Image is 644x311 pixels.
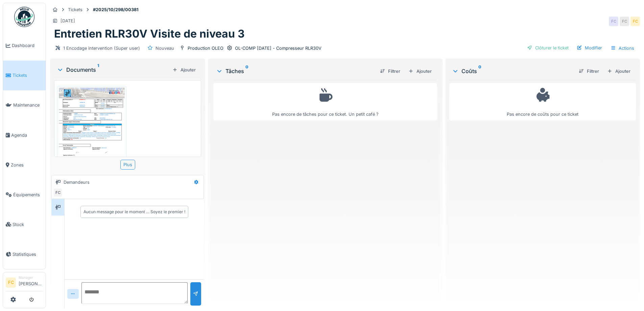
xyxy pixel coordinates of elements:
[120,160,135,170] div: Plus
[11,162,43,168] span: Zones
[478,67,481,75] sup: 0
[6,277,16,288] li: FC
[63,45,140,51] div: 1 Encodage intervention (Super user)
[53,188,63,197] div: FC
[13,192,43,198] span: Équipements
[620,17,629,26] div: FC
[13,72,43,79] span: Tickets
[13,102,43,108] span: Maintenance
[12,42,43,49] span: Dashboard
[61,18,75,24] div: [DATE]
[3,120,46,150] a: Agenda
[524,43,571,52] div: Clôturer le ticket
[97,66,99,74] sup: 1
[3,150,46,180] a: Zones
[574,43,605,52] div: Modifier
[188,45,223,51] div: Production OLEO
[377,67,403,76] div: Filtrer
[57,66,170,74] div: Documents
[604,67,633,76] div: Ajouter
[68,6,82,13] div: Tickets
[607,43,637,53] div: Actions
[3,209,46,239] a: Stock
[454,86,631,117] div: Pas encore de coûts pour ce ticket
[406,67,434,76] div: Ajouter
[13,251,43,258] span: Statistiques
[64,179,90,185] div: Demandeurs
[630,17,640,26] div: FC
[3,61,46,90] a: Tickets
[218,86,432,117] div: Pas encore de tâches pour ce ticket. Un petit café ?
[6,275,43,291] a: FC Manager[PERSON_NAME]
[156,45,174,51] div: Nouveau
[576,67,602,76] div: Filtrer
[84,209,185,215] div: Aucun message pour le moment … Soyez le premier !
[11,132,43,138] span: Agenda
[609,17,618,26] div: FC
[3,90,46,120] a: Maintenance
[235,45,321,51] div: OL-COMP [DATE] - Compresseur RLR30V
[14,7,34,27] img: Badge_color-CXgf-gQk.svg
[90,6,141,13] strong: #2025/10/298/00381
[170,65,198,74] div: Ajouter
[59,88,125,181] img: 01h94hij0u4ioyxtfrcn7t4gbbjr
[13,221,43,228] span: Stock
[452,67,573,75] div: Coûts
[3,180,46,209] a: Équipements
[3,239,46,269] a: Statistiques
[19,275,43,280] div: Manager
[19,275,43,290] li: [PERSON_NAME]
[54,27,245,40] h1: Entretien RLR30V Visite de niveau 3
[216,67,374,75] div: Tâches
[245,67,248,75] sup: 0
[3,31,46,61] a: Dashboard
